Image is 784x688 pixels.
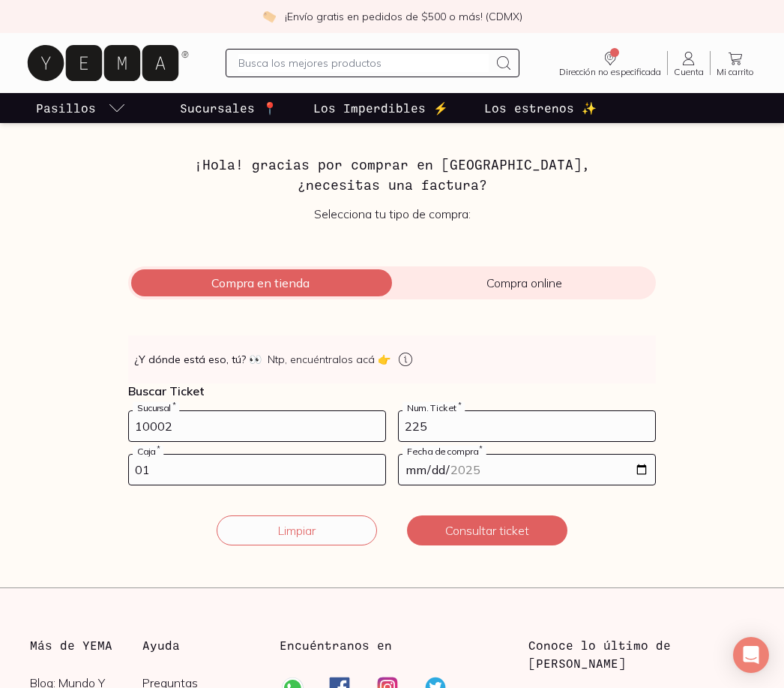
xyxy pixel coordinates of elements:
span: Cuenta [674,68,704,77]
h3: Más de YEMA [30,636,142,654]
a: Cuenta [668,50,710,77]
input: 728 [129,411,385,441]
span: Ntp, encuéntralos acá 👉 [268,352,391,367]
img: check [262,10,276,23]
h3: ¡Hola! gracias por comprar en [GEOGRAPHIC_DATA], ¿necesitas una factura? [128,155,656,194]
label: Caja [133,446,163,457]
input: 03 [129,455,385,485]
span: Compra online [392,275,656,290]
p: Pasillos [36,99,96,117]
div: Open Intercom Messenger [733,637,769,673]
a: Dirección no especificada [553,50,667,77]
input: Busca los mejores productos [238,54,489,72]
a: Los estrenos ✨ [481,93,600,123]
p: Los Imperdibles ⚡️ [313,99,448,117]
button: Consultar ticket [407,515,567,545]
strong: ¿Y dónde está eso, tú? [134,352,262,367]
h3: Ayuda [142,636,255,654]
p: Buscar Ticket [128,383,656,398]
a: Los Imperdibles ⚡️ [310,93,451,123]
input: 14-05-2023 [399,455,655,485]
span: Compra en tienda [128,275,392,290]
label: Fecha de compra [402,446,486,457]
label: Sucursal [133,402,179,413]
span: Mi carrito [717,68,754,77]
input: 123 [399,411,655,441]
span: Dirección no especificada [559,68,661,77]
h3: Encuéntranos en [280,636,392,654]
a: Mi carrito [711,50,760,77]
p: Los estrenos ✨ [484,99,597,117]
a: Sucursales 📍 [177,93,280,123]
label: Num. Ticket [402,402,465,413]
h3: Conoce lo último de [PERSON_NAME] [528,636,754,672]
a: pasillo-todos-link [33,93,129,123]
p: Selecciona tu tipo de compra: [128,206,656,221]
button: Limpiar [217,515,377,545]
span: 👀 [249,352,262,367]
p: ¡Envío gratis en pedidos de $500 o más! (CDMX) [285,9,522,24]
p: Sucursales 📍 [180,99,277,117]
